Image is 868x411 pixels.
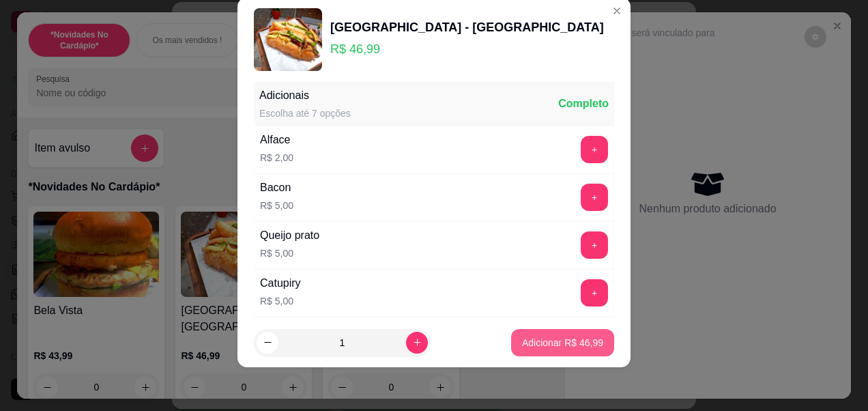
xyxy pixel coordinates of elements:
[522,336,603,350] p: Adicionar R$ 46,99
[330,18,604,37] div: [GEOGRAPHIC_DATA] - [GEOGRAPHIC_DATA]
[581,184,608,211] button: add
[511,329,614,356] button: Adicionar R$ 46,99
[260,275,301,292] div: Catupiry
[581,231,608,259] button: add
[558,96,609,112] div: Completo
[254,8,322,71] img: product-image
[260,180,293,196] div: Bacon
[260,294,301,308] p: R$ 5,00
[260,199,293,212] p: R$ 5,00
[260,132,293,148] div: Alface
[260,151,293,165] p: R$ 2,00
[259,87,351,104] div: Adicionais
[260,246,319,260] p: R$ 5,00
[260,227,319,244] div: Queijo prato
[259,107,351,120] div: Escolha até 7 opções
[581,136,608,163] button: add
[330,40,604,59] p: R$ 46,99
[581,279,608,307] button: add
[406,332,428,354] button: increase-product-quantity
[257,332,278,354] button: decrease-product-quantity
